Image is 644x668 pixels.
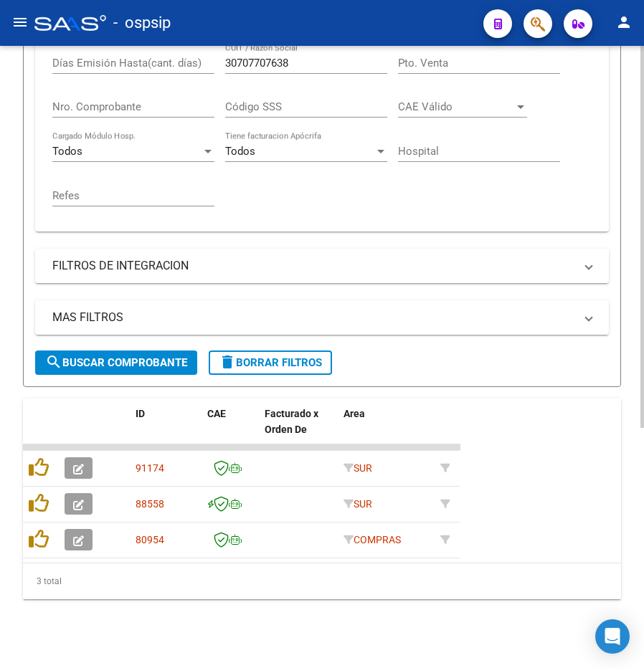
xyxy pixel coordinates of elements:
span: Facturado x Orden De [265,408,318,436]
span: Borrar Filtros [219,356,322,369]
button: Borrar Filtros [209,350,332,375]
mat-panel-title: FILTROS DE INTEGRACION [52,258,574,274]
datatable-header-cell: Razón Social [455,399,563,462]
div: 3 total [23,563,621,599]
mat-expansion-panel-header: FILTROS DE INTEGRACION [35,249,609,283]
span: SUR [344,498,372,510]
mat-panel-title: MAS FILTROS [52,310,574,325]
span: Area [344,408,365,419]
mat-icon: delete [219,353,236,371]
mat-icon: menu [11,14,29,31]
datatable-header-cell: Facturado x Orden De [259,399,338,462]
div: Open Intercom Messenger [595,619,630,654]
mat-expansion-panel-header: MAS FILTROS [35,300,609,335]
span: Buscar Comprobante [45,356,187,369]
datatable-header-cell: Area [338,399,435,462]
span: 91174 [136,462,164,474]
datatable-header-cell: ID [130,399,202,462]
span: ID [136,408,145,419]
span: - ospsip [113,7,171,39]
span: SUR [344,462,372,474]
mat-icon: search [45,353,62,371]
span: Todos [225,145,255,158]
span: CAE Válido [398,100,514,113]
datatable-header-cell: CAE [202,399,259,462]
button: Buscar Comprobante [35,350,197,375]
mat-icon: person [615,14,633,31]
span: COMPRAS [344,534,401,545]
span: 80954 [136,534,164,545]
span: CAE [207,408,226,419]
span: 88558 [136,498,164,510]
span: Todos [52,145,82,158]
